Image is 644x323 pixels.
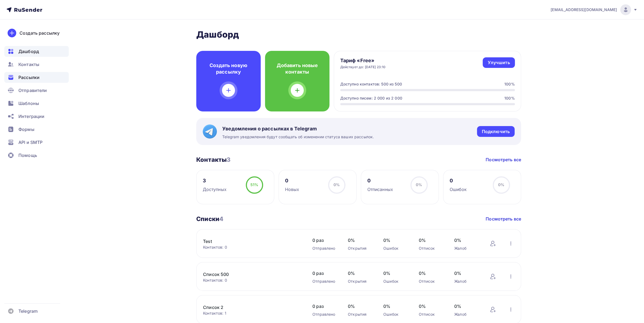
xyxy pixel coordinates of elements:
[340,95,402,101] div: Доступно писем: 2 000 из 2 000
[454,279,479,284] div: Жалоб
[419,312,443,317] div: Отписок
[222,134,374,140] span: Telegram уведомления будут сообщать об изменении статуса ваших рассылок.
[312,246,337,251] div: Отправлено
[551,7,617,12] span: [EMAIL_ADDRESS][DOMAIN_NAME]
[348,279,372,284] div: Открытия
[450,177,467,184] div: 0
[203,278,302,283] div: Контактов: 0
[498,182,504,187] span: 0%
[348,312,372,317] div: Открытия
[454,237,479,243] span: 0%
[454,270,479,276] span: 0%
[203,186,227,193] div: Доступных
[203,304,295,311] a: Список 2
[419,237,443,243] span: 0%
[340,81,402,87] div: Доступно контактов: 500 из 500
[488,60,510,66] div: Улучшить
[504,95,515,101] div: 100%
[227,156,230,163] span: 3
[4,85,69,96] a: Отправители
[454,312,479,317] div: Жалоб
[250,182,258,187] span: 51%
[419,303,443,309] span: 0%
[18,113,44,120] span: Интеграции
[348,237,372,243] span: 0%
[312,279,337,284] div: Отправлено
[383,246,408,251] div: Ошибок
[367,177,393,184] div: 0
[454,303,479,309] span: 0%
[285,177,299,184] div: 0
[416,182,422,187] span: 0%
[203,245,302,250] div: Контактов: 0
[367,186,393,193] div: Отписанных
[196,156,230,163] h3: Контакты
[383,303,408,309] span: 0%
[18,308,38,314] span: Telegram
[4,98,69,109] a: Шаблоны
[486,216,521,222] a: Посмотреть все
[18,139,43,146] span: API и SMTP
[348,303,372,309] span: 0%
[219,215,223,222] span: 4
[383,270,408,276] span: 0%
[18,152,37,159] span: Помощь
[383,312,408,317] div: Ошибок
[18,48,39,55] span: Дашборд
[18,100,39,107] span: Шаблоны
[348,270,372,276] span: 0%
[222,126,374,132] span: Уведомления о рассылках в Telegram
[205,62,252,75] h4: Создать новую рассылку
[18,61,39,68] span: Контакты
[334,182,340,187] span: 0%
[203,271,295,278] a: Список 500
[4,124,69,135] a: Формы
[504,81,515,87] div: 100%
[18,126,34,133] span: Формы
[450,186,467,193] div: Ошибок
[312,303,337,309] span: 0 раз
[203,311,302,316] div: Контактов: 1
[285,186,299,193] div: Новых
[383,237,408,243] span: 0%
[274,62,321,75] h4: Добавить новые контакты
[4,46,69,57] a: Дашборд
[419,246,443,251] div: Отписок
[482,128,510,135] div: Подключить
[419,279,443,284] div: Отписок
[551,4,638,15] a: [EMAIL_ADDRESS][DOMAIN_NAME]
[203,238,295,245] a: Test
[340,65,386,69] div: Действует до: [DATE] 23:10
[312,237,337,243] span: 0 раз
[312,312,337,317] div: Отправлено
[196,29,521,40] h2: Дашборд
[18,74,40,81] span: Рассылки
[19,30,60,36] div: Создать рассылку
[4,72,69,83] a: Рассылки
[18,87,47,94] span: Отправители
[196,215,223,223] h3: Списки
[486,156,521,163] a: Посмотреть все
[348,246,372,251] div: Открытия
[383,279,408,284] div: Ошибок
[454,246,479,251] div: Жалоб
[4,59,69,70] a: Контакты
[340,57,386,64] h4: Тариф «Free»
[312,270,337,276] span: 0 раз
[203,177,227,184] div: 3
[419,270,443,276] span: 0%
